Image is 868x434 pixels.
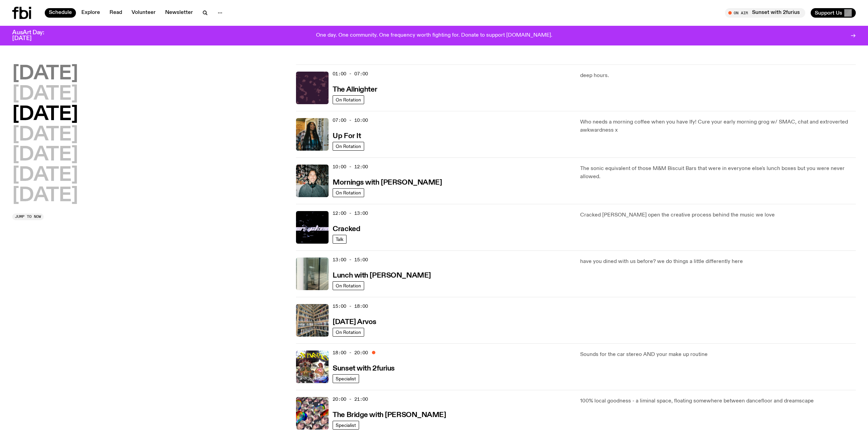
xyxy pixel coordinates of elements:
[296,165,329,197] img: Radio presenter Ben Hansen sits in front of a wall of photos and an fbi radio sign. Film photo. B...
[811,8,856,18] button: Support Us
[580,165,856,181] p: The sonic equivalent of those M&M Biscuit Bars that were in everyone else's lunch boxes but you w...
[127,8,160,18] a: Volunteer
[725,8,805,18] button: On AirSunset with 2furius
[12,213,44,220] button: Jump to now
[580,72,856,80] p: deep hours.
[333,281,364,290] a: On Rotation
[333,412,446,419] h3: The Bridge with [PERSON_NAME]
[333,179,442,186] h3: Mornings with [PERSON_NAME]
[296,304,329,337] img: A corner shot of the fbi music library
[333,71,368,77] span: 01:00 - 07:00
[296,351,329,383] img: In the style of cheesy 2000s hip hop mixtapes - Mateo on the left has his hands clapsed in prayer...
[333,257,368,263] span: 13:00 - 15:00
[333,142,364,151] a: On Rotation
[336,422,356,428] span: Specialist
[580,258,856,266] p: have you dined with us before? we do things a little differently here
[333,272,431,279] h3: Lunch with [PERSON_NAME]
[333,303,368,309] span: 15:00 - 18:00
[336,190,361,195] span: On Rotation
[333,188,364,197] a: On Rotation
[336,237,343,242] span: Talk
[316,33,552,39] p: One day. One community. One frequency worth fighting for. Donate to support [DOMAIN_NAME].
[580,397,856,405] p: 100% local goodness - a liminal space, floating somewhere between dancefloor and dreamscape
[161,8,197,18] a: Newsletter
[12,146,78,165] button: [DATE]
[333,365,395,372] h3: Sunset with 2furius
[333,421,359,430] a: Specialist
[333,85,377,93] a: The Allnighter
[296,211,329,244] img: Logo for Podcast Cracked. Black background, with white writing, with glass smashing graphics
[333,319,376,326] h3: [DATE] Arvos
[333,364,395,372] a: Sunset with 2furius
[336,329,361,335] span: On Rotation
[333,226,360,233] h3: Cracked
[333,235,347,244] a: Talk
[580,211,856,219] p: Cracked [PERSON_NAME] open the creative process behind the music we love
[580,118,856,134] p: Who needs a morning coffee when you have Ify! Cure your early morning grog w/ SMAC, chat and extr...
[333,410,446,419] a: The Bridge with [PERSON_NAME]
[12,85,78,104] button: [DATE]
[333,86,377,93] h3: The Allnighter
[333,224,360,233] a: Cracked
[12,105,78,124] button: [DATE]
[12,64,78,83] button: [DATE]
[105,8,126,18] a: Read
[333,271,431,279] a: Lunch with [PERSON_NAME]
[333,117,368,124] span: 07:00 - 10:00
[333,350,368,356] span: 18:00 - 20:00
[336,144,361,149] span: On Rotation
[333,131,361,140] a: Up For It
[333,178,442,186] a: Mornings with [PERSON_NAME]
[333,317,376,326] a: [DATE] Arvos
[333,133,361,140] h3: Up For It
[333,396,368,402] span: 20:00 - 21:00
[15,215,41,219] span: Jump to now
[333,95,364,104] a: On Rotation
[333,210,368,216] span: 12:00 - 13:00
[45,8,76,18] a: Schedule
[12,30,56,41] h3: AusArt Day: [DATE]
[12,126,78,145] button: [DATE]
[580,351,856,359] p: Sounds for the car stereo AND your make up routine
[12,166,78,185] button: [DATE]
[333,374,359,383] a: Specialist
[12,186,78,205] button: [DATE]
[296,118,329,151] img: Ify - a Brown Skin girl with black braided twists, looking up to the side with her tongue stickin...
[336,283,361,288] span: On Rotation
[336,376,356,381] span: Specialist
[77,8,104,18] a: Explore
[336,97,361,102] span: On Rotation
[333,328,364,337] a: On Rotation
[815,10,842,16] span: Support Us
[333,164,368,170] span: 10:00 - 12:00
